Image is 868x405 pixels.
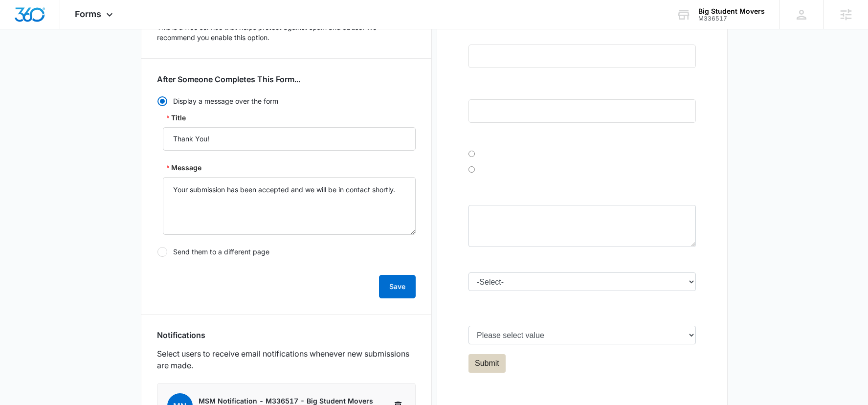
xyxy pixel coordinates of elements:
label: Message [167,162,201,173]
label: Display a message over the form [157,96,416,107]
span: Forms [75,9,101,19]
h3: Notifications [157,330,205,340]
p: This is a free service that helps protect against spam and abuse. We recommend you enable this op... [157,22,416,43]
p: Select users to receive email notifications whenever new submissions are made. [157,348,416,371]
div: account id [698,15,765,22]
input: Title [163,127,416,151]
button: Save [379,275,416,298]
label: Yes [10,180,22,192]
div: account name [698,7,765,15]
textarea: Message [163,177,416,235]
h3: After Someone Completes This Form... [157,74,300,84]
label: Send them to a different page [157,247,416,257]
label: No [10,196,20,207]
span: Submit [6,391,31,399]
label: Title [167,112,186,123]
